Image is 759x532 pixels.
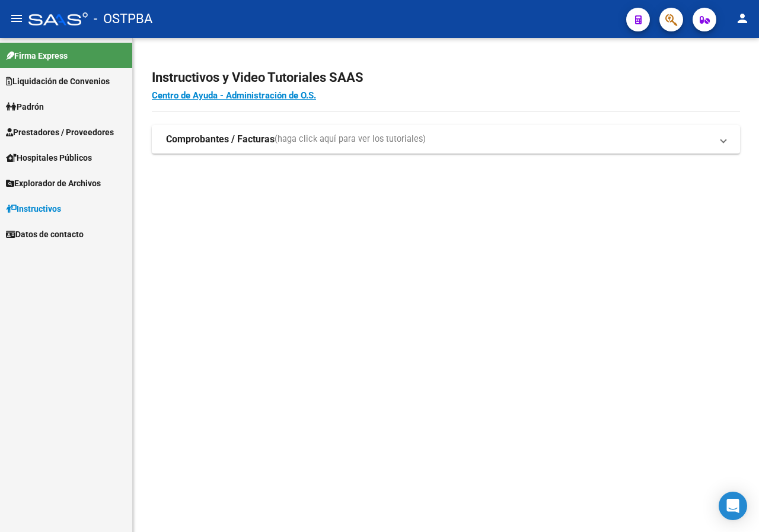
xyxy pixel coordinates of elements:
span: Firma Express [6,49,68,62]
div: Open Intercom Messenger [719,492,747,520]
span: Liquidación de Convenios [6,75,110,88]
span: Instructivos [6,202,61,215]
mat-expansion-panel-header: Comprobantes / Facturas(haga click aquí para ver los tutoriales) [152,125,740,154]
span: Explorador de Archivos [6,177,101,190]
span: Datos de contacto [6,228,84,241]
mat-icon: person [735,11,750,26]
span: - OSTPBA [94,6,152,32]
span: Padrón [6,100,44,113]
mat-icon: menu [9,11,24,26]
span: (haga click aquí para ver los tutoriales) [275,133,426,146]
strong: Comprobantes / Facturas [166,133,275,146]
h2: Instructivos y Video Tutoriales SAAS [152,66,740,89]
span: Hospitales Públicos [6,151,92,164]
span: Prestadores / Proveedores [6,126,114,139]
a: Centro de Ayuda - Administración de O.S. [152,90,316,101]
